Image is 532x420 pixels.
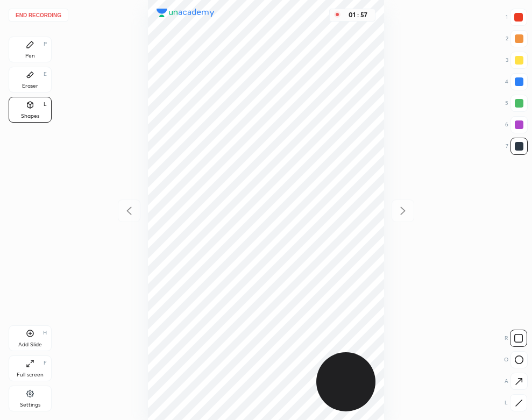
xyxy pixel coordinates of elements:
div: Shapes [21,113,39,119]
div: Add Slide [18,342,42,347]
div: L [44,102,47,107]
div: Pen [25,53,35,59]
div: Full screen [17,372,44,378]
div: E [44,72,47,77]
div: Settings [20,402,40,408]
div: Eraser [22,83,38,89]
div: 1 [506,9,527,26]
div: 3 [506,52,528,69]
div: R [505,330,527,347]
div: 7 [506,138,528,155]
div: 6 [505,116,528,133]
div: 5 [505,95,528,112]
div: A [505,373,528,390]
div: O [504,351,528,368]
div: P [44,41,47,47]
img: logo.38c385cc.svg [157,9,215,17]
button: End recording [9,9,68,22]
div: L [505,394,527,411]
div: 2 [506,30,528,47]
div: H [43,330,47,336]
div: 01 : 57 [345,11,371,19]
div: F [44,360,47,366]
div: 4 [505,73,528,90]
